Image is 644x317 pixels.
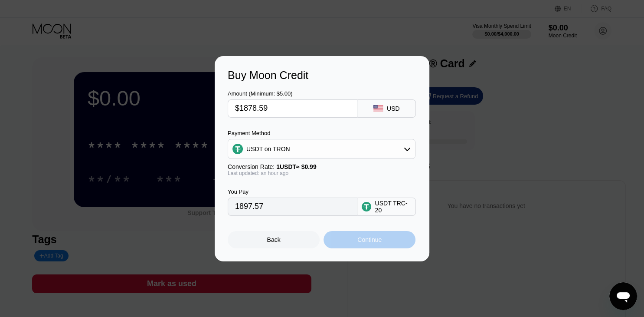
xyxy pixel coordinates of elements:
[357,236,382,243] div: Continue
[235,100,350,117] input: $0.00
[228,163,415,170] div: Conversion Rate:
[228,231,320,248] div: Back
[267,236,281,243] div: Back
[609,282,637,310] iframe: Button to launch messaging window
[387,105,400,112] div: USD
[324,231,415,248] div: Continue
[276,163,317,170] span: 1 USDT ≈ $0.99
[246,145,290,152] div: USDT on TRON
[228,130,415,136] div: Payment Method
[375,200,411,214] div: USDT TRC-20
[228,188,357,195] div: You Pay
[228,140,415,158] div: USDT on TRON
[228,170,415,176] div: Last updated: an hour ago
[228,69,416,82] div: Buy Moon Credit
[228,90,357,97] div: Amount (Minimum: $5.00)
